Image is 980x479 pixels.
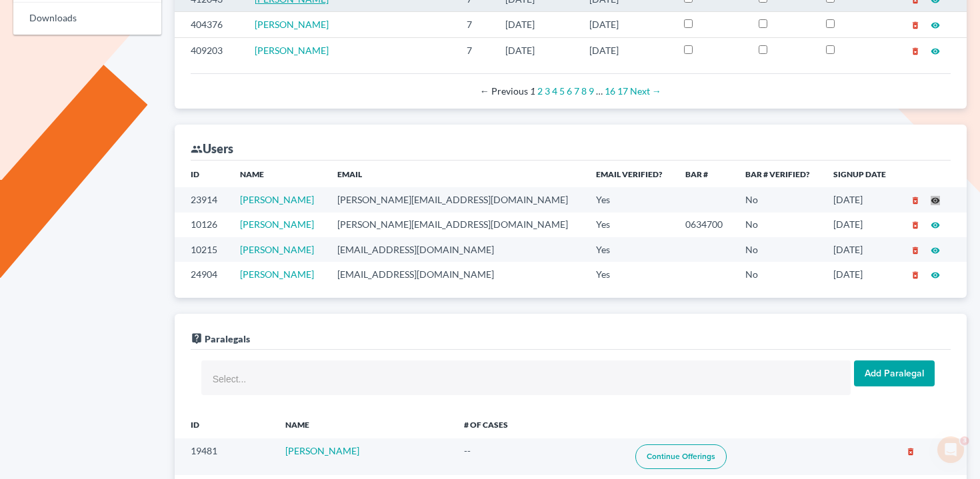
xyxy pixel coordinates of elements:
td: [DATE] [823,187,899,212]
i: delete_forever [906,447,915,456]
i: visibility [931,47,940,56]
th: ID [175,412,275,438]
span: … [596,85,603,97]
td: [PERSON_NAME][EMAIL_ADDRESS][DOMAIN_NAME] [327,187,585,212]
a: delete_forever [911,219,920,230]
a: [PERSON_NAME] [285,445,359,456]
i: visibility [931,21,940,30]
a: delete_forever [911,45,920,56]
td: 7 [456,12,495,37]
a: delete_forever [911,19,920,30]
th: Email Verified? [585,161,675,187]
a: Page 6 [567,85,572,97]
td: [EMAIL_ADDRESS][DOMAIN_NAME] [327,237,585,262]
td: -- [453,438,576,475]
a: visibility [931,244,940,255]
a: Downloads [13,3,161,35]
th: Signup Date [823,161,899,187]
button: delete_forever [881,447,940,456]
a: Page 4 [552,85,557,97]
a: Page 2 [537,85,543,97]
td: Yes [585,237,675,262]
a: delete_forever [911,194,920,205]
a: delete_forever [911,244,920,255]
a: [PERSON_NAME] [255,45,329,56]
span: 3 [962,434,973,444]
th: NAME [275,412,453,438]
input: Continue offerings [635,444,727,470]
a: [PERSON_NAME] [240,268,314,280]
td: [DATE] [823,262,899,286]
td: Yes [585,262,675,286]
td: 10126 [175,213,229,237]
div: Pagination [201,85,940,98]
input: Add Paralegal [854,360,935,387]
a: visibility [931,45,940,56]
a: [PERSON_NAME] [255,19,329,30]
a: visibility [931,219,940,230]
td: [DATE] [495,37,579,63]
td: No [735,262,822,286]
th: ID [175,161,229,187]
td: [DATE] [579,37,673,63]
a: Page 9 [589,85,594,97]
a: Page 17 [617,85,628,97]
span: Previous page [480,85,528,97]
td: 23914 [175,187,229,212]
i: visibility [931,221,940,230]
i: visibility [931,196,940,205]
div: Users [191,141,233,157]
i: group [191,143,203,155]
iframe: Intercom live chat [935,434,967,466]
td: [DATE] [495,12,579,37]
td: 24904 [175,262,229,286]
td: [EMAIL_ADDRESS][DOMAIN_NAME] [327,262,585,286]
a: delete_forever [911,268,920,280]
td: [PERSON_NAME][EMAIL_ADDRESS][DOMAIN_NAME] [327,213,585,237]
td: [DATE] [579,12,673,37]
i: visibility [931,246,940,255]
a: Next page [630,85,661,97]
a: Page 3 [545,85,550,97]
a: Page 7 [574,85,579,97]
td: No [735,187,822,212]
th: Email [327,161,585,187]
td: No [735,213,822,237]
td: 7 [456,37,495,63]
td: Yes [585,213,675,237]
td: 10215 [175,237,229,262]
i: visibility [931,270,940,280]
td: [DATE] [823,213,899,237]
th: Bar # Verified? [735,161,822,187]
td: 404376 [175,12,244,37]
a: visibility [931,268,940,280]
a: Page 5 [559,85,565,97]
i: delete_forever [911,21,920,30]
span: Paralegals [205,333,250,344]
i: live_help [191,332,203,344]
a: Page 8 [581,85,587,97]
td: Yes [585,187,675,212]
td: 19481 [175,438,275,475]
a: [PERSON_NAME] [240,194,314,205]
th: Name [229,161,327,187]
em: Page 1 [530,85,535,97]
i: delete_forever [911,196,920,205]
td: 409203 [175,37,244,63]
td: [DATE] [823,237,899,262]
a: [PERSON_NAME] [240,219,314,230]
i: delete_forever [911,246,920,255]
a: visibility [931,19,940,30]
th: Bar # [675,161,735,187]
i: delete_forever [911,221,920,230]
th: # of Cases [453,412,576,438]
td: 0634700 [675,213,735,237]
a: visibility [931,194,940,205]
td: No [735,237,822,262]
i: delete_forever [911,47,920,56]
a: [PERSON_NAME] [240,244,314,255]
i: delete_forever [911,270,920,280]
a: Page 16 [605,85,615,97]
